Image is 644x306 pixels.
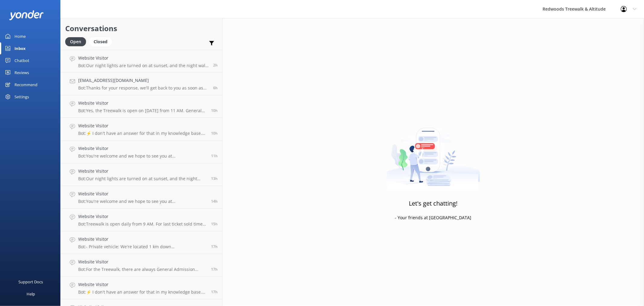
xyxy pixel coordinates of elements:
span: Sep 14 2025 05:58pm (UTC +12:00) Pacific/Auckland [211,289,218,295]
p: Bot: Treewalk is open daily from 9 AM. For last ticket sold times, please check our website FAQs ... [78,221,207,227]
p: Bot: You're welcome and we hope to see you at [GEOGRAPHIC_DATA] & Altitude soon! [78,199,207,204]
h4: Website Visitor [78,122,207,129]
a: Website VisitorBot:⚡ I don't have an answer for that in my knowledge base. Please try and rephras... [61,118,222,141]
div: Support Docs [19,276,43,288]
h4: Website Visitor [78,236,207,243]
p: Bot: For the Treewalk, there are always General Admission tickets available online and onsite. Fo... [78,267,207,272]
h4: Website Visitor [78,259,207,265]
div: Settings [14,91,29,103]
div: Help [27,288,35,300]
span: Sep 15 2025 12:55am (UTC +12:00) Pacific/Auckland [211,131,218,136]
div: Reviews [14,67,29,79]
div: Open [65,37,86,46]
span: Sep 15 2025 01:20am (UTC +12:00) Pacific/Auckland [211,108,218,113]
p: Bot: - Private vehicle: We're located 1 km down [GEOGRAPHIC_DATA]/[GEOGRAPHIC_DATA] (access off [... [78,244,207,249]
p: Bot: ⚡ I don't have an answer for that in my knowledge base. Please try and rephrase your questio... [78,289,207,295]
p: Bot: You're welcome and we hope to see you at [GEOGRAPHIC_DATA] & Altitude soon! [78,153,207,159]
span: Sep 14 2025 06:48pm (UTC +12:00) Pacific/Auckland [211,244,218,249]
div: Recommend [14,79,37,91]
div: Chatbot [14,54,29,67]
h4: Website Visitor [78,281,207,288]
div: Inbox [14,42,26,54]
a: Website VisitorBot:⚡ I don't have an answer for that in my knowledge base. Please try and rephras... [61,277,222,299]
span: Sep 14 2025 06:22pm (UTC +12:00) Pacific/Auckland [211,267,218,272]
p: Bot: Yes, the Treewalk is open on [DATE] from 11 AM. General Admission tickets cannot be booked i... [78,108,207,113]
img: yonder-white-logo.png [9,10,44,20]
h3: Let's get chatting! [409,199,458,208]
h4: Website Visitor [78,100,207,106]
h4: Website Visitor [78,55,209,61]
a: Website VisitorBot:Our night lights are turned on at sunset, and the night walk starts 20 minutes... [61,50,222,73]
span: Sep 14 2025 09:28pm (UTC +12:00) Pacific/Auckland [211,199,218,204]
h4: Website Visitor [78,168,207,174]
h4: [EMAIL_ADDRESS][DOMAIN_NAME] [78,77,209,84]
p: Bot: Our night lights are turned on at sunset, and the night walk starts 20 minutes thereafter. W... [78,63,209,68]
a: Website VisitorBot:Treewalk is open daily from 9 AM. For last ticket sold times, please check our... [61,209,222,231]
span: Sep 14 2025 09:57pm (UTC +12:00) Pacific/Auckland [211,176,218,181]
h2: Conversations [65,23,218,34]
a: Website VisitorBot:You're welcome and we hope to see you at [GEOGRAPHIC_DATA] & Altitude soon!11h [61,141,222,163]
a: Website VisitorBot:- Private vehicle: We're located 1 km down [GEOGRAPHIC_DATA]/[GEOGRAPHIC_DATA]... [61,231,222,254]
a: Open [65,38,89,45]
span: Sep 15 2025 09:13am (UTC +12:00) Pacific/Auckland [213,63,218,68]
a: Website VisitorBot:For the Treewalk, there are always General Admission tickets available online ... [61,254,222,277]
p: Bot: ⚡ I don't have an answer for that in my knowledge base. Please try and rephrase your questio... [78,131,207,136]
p: Bot: Thanks for your response, we'll get back to you as soon as we can during opening hours. [78,85,209,91]
a: Website VisitorBot:Yes, the Treewalk is open on [DATE] from 11 AM. General Admission tickets cann... [61,95,222,118]
p: Bot: Our night lights are turned on at sunset, and the night walk starts 20 minutes thereafter. W... [78,176,207,181]
p: - Your friends at [GEOGRAPHIC_DATA] [395,214,472,221]
h4: Website Visitor [78,145,207,152]
span: Sep 14 2025 07:53pm (UTC +12:00) Pacific/Auckland [211,221,218,226]
h4: Website Visitor [78,190,207,197]
div: Closed [89,37,112,46]
span: Sep 15 2025 05:33am (UTC +12:00) Pacific/Auckland [213,85,218,90]
div: Home [14,30,26,42]
a: Website VisitorBot:You're welcome and we hope to see you at [GEOGRAPHIC_DATA] & Altitude soon!14h [61,186,222,209]
a: [EMAIL_ADDRESS][DOMAIN_NAME]Bot:Thanks for your response, we'll get back to you as soon as we can... [61,73,222,95]
a: Closed [89,38,115,45]
a: Website VisitorBot:Our night lights are turned on at sunset, and the night walk starts 20 minutes... [61,163,222,186]
h4: Website Visitor [78,213,207,220]
img: artwork of a man stealing a conversation from at giant smartphone [387,115,480,191]
span: Sep 15 2025 12:11am (UTC +12:00) Pacific/Auckland [211,153,218,158]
